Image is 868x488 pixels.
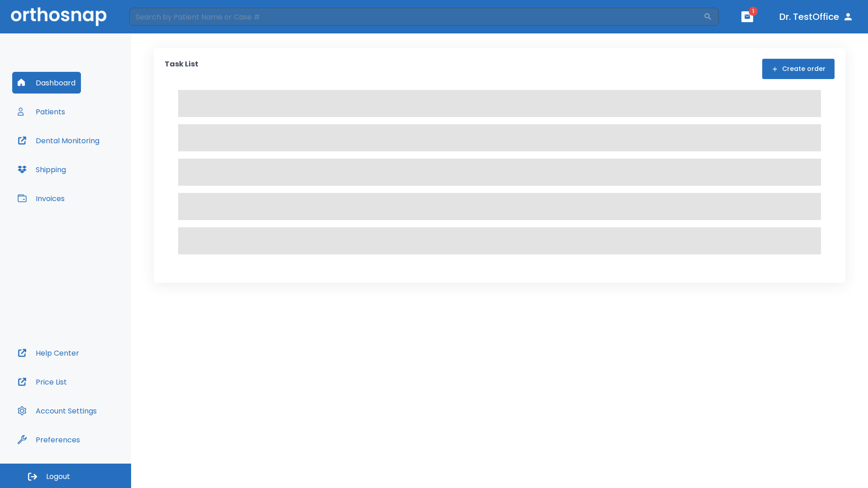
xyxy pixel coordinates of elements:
button: Dashboard [12,72,81,94]
button: Create order [762,59,835,79]
button: Patients [12,101,71,122]
button: Invoices [12,188,70,209]
button: Account Settings [12,400,102,422]
button: Help Center [12,342,85,364]
button: Price List [12,371,72,393]
img: Orthosnap [11,7,107,26]
span: 1 [749,7,758,16]
span: Logout [46,472,70,482]
button: Dr. TestOffice [776,9,857,25]
button: Preferences [12,429,85,450]
button: Dental Monitoring [12,130,105,151]
input: Search by Patient Name or Case # [129,8,703,26]
p: Task List [165,59,198,79]
button: Shipping [12,159,71,180]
